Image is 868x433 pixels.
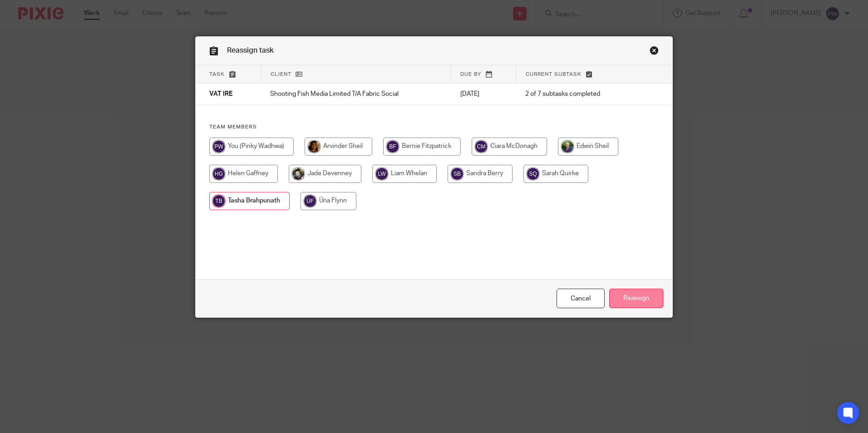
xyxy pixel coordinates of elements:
h4: Team members [209,123,659,131]
span: Reassign task [227,47,274,54]
p: Shooting Fish Media Limited T/A Fabric Social [270,89,442,98]
input: Reassign [609,289,663,308]
a: Close this dialog window [557,289,605,308]
span: Task [209,72,225,77]
span: Client [271,72,291,77]
p: [DATE] [460,89,508,98]
td: 2 of 7 subtasks completed [516,84,637,105]
span: Due by [460,72,481,77]
span: Current subtask [526,72,582,77]
a: Close this dialog window [650,46,659,58]
span: VAT IRE [209,91,232,98]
